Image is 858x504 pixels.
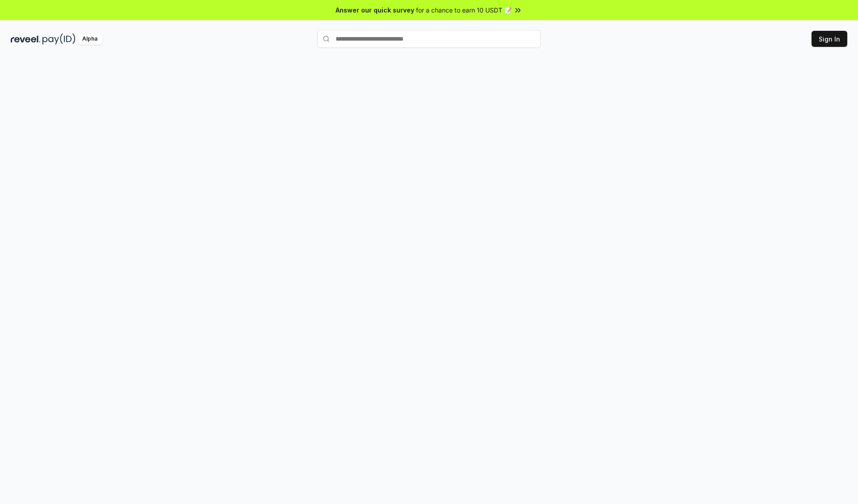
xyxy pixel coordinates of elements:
button: Sign In [812,31,847,47]
img: pay_id [42,33,76,45]
span: Answer our quick survey [336,5,414,15]
span: for a chance to earn 10 USDT 📝 [416,5,512,15]
div: Alpha [77,33,102,45]
img: reveel_dark [11,33,41,45]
